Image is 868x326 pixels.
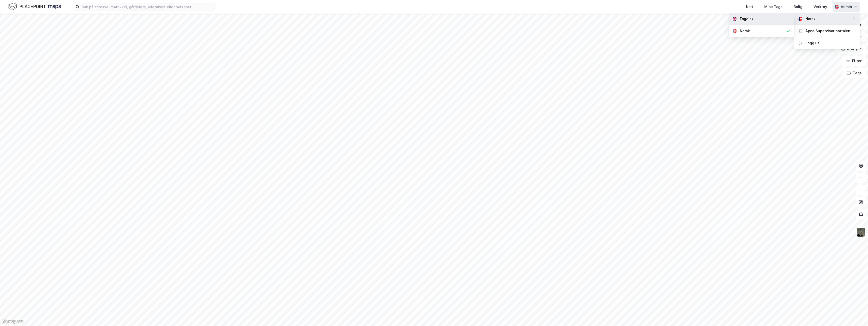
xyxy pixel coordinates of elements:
[843,302,868,326] div: Widżet czatu
[856,227,866,237] img: 9k=
[805,40,819,46] div: Logg ut
[805,16,816,22] div: Norsk
[79,3,214,11] input: Søk på adresse, matrikkel, gårdeiere, leietakere eller personer
[813,4,827,10] div: Verktøy
[842,56,866,66] button: Filter
[740,16,753,22] div: Engelsk
[841,4,852,10] div: Admin
[843,302,868,326] iframe: Chat Widget
[8,2,61,11] img: logo.f888ab2527a4732fd821a326f86c7f29.svg
[740,28,750,34] div: Norsk
[843,68,866,78] button: Tags
[805,28,850,34] div: Åpne Supervisor portalen
[764,4,782,10] div: Mine Tags
[794,4,802,10] div: Bolig
[746,4,753,10] div: Kart
[2,319,24,324] a: Mapbox homepage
